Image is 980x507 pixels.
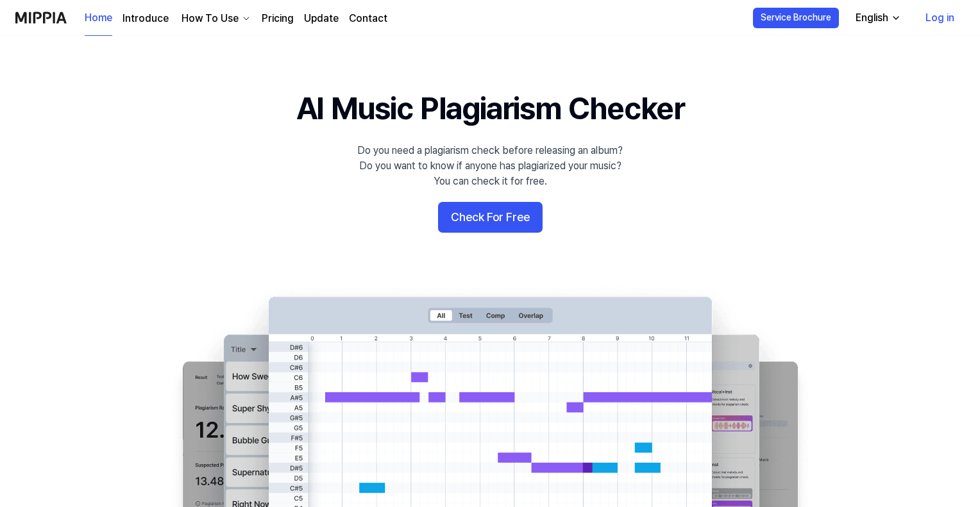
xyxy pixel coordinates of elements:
[753,8,839,28] button: Service Brochure
[262,11,294,26] a: Pricing
[845,5,909,31] button: English
[853,10,891,26] div: English
[357,143,623,189] div: Do you need a plagiarism check before releasing an album? Do you want to know if anyone has plagi...
[85,1,112,36] a: Home
[304,11,339,26] a: Update
[179,11,251,26] button: How To Use
[349,11,387,26] a: Contact
[179,11,241,26] div: How To Use
[296,87,684,130] h1: AI Music Plagiarism Checker
[122,11,169,26] a: Introduce
[438,202,543,233] button: Check For Free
